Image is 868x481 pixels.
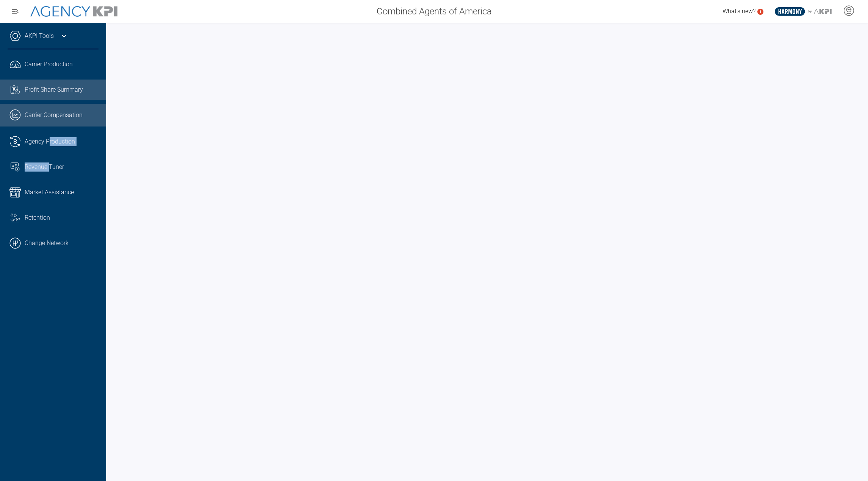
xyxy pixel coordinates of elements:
[30,6,117,17] img: AgencyKPI
[759,9,762,14] text: 1
[723,8,755,15] span: What's new?
[25,111,83,120] span: Carrier Compensation
[25,60,73,69] span: Carrier Production
[377,5,492,18] span: Combined Agents of America
[757,9,763,15] a: 1
[25,188,74,197] span: Market Assistance
[25,137,75,146] span: Agency Production
[25,31,54,41] a: AKPI Tools
[25,162,64,172] span: Revenue Tuner
[25,85,83,94] span: Profit Share Summary
[25,213,99,222] div: Retention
